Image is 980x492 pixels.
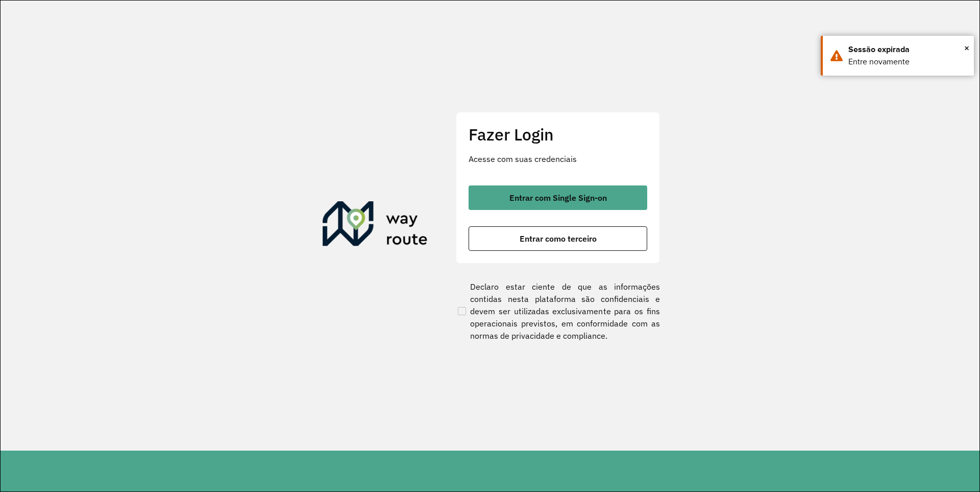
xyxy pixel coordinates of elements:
[848,43,966,56] div: Sessão expirada
[323,201,428,250] img: Roteirizador AmbevTech
[848,56,966,68] div: Entre novamente
[469,125,647,144] h2: Fazer Login
[509,194,607,202] span: Entrar com Single Sign-on
[469,226,647,251] button: button
[964,40,969,56] button: Close
[964,40,969,56] span: ×
[469,185,647,210] button: button
[469,153,647,165] p: Acesse com suas credenciais
[456,280,660,342] label: Declaro estar ciente de que as informações contidas nesta plataforma são confidenciais e devem se...
[520,235,597,243] span: Entrar como terceiro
